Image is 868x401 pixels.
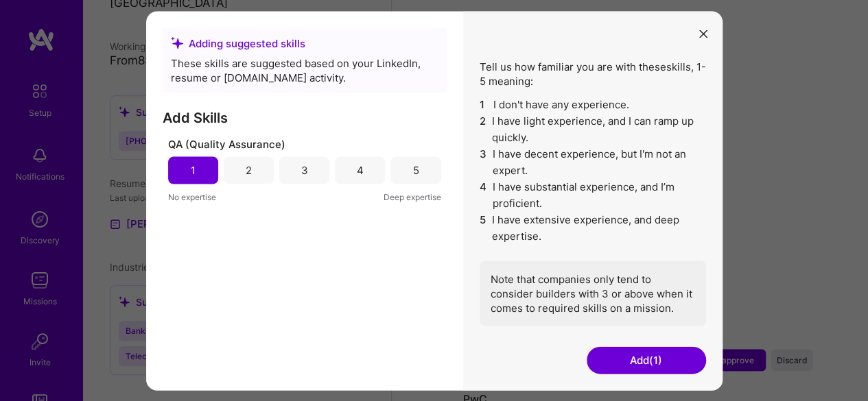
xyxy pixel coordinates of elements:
span: 1 [480,96,488,112]
li: I have substantial experience, and I’m proficient. [480,178,706,211]
span: 3 [480,145,487,178]
i: icon SuggestedTeams [171,37,183,49]
span: QA (Quality Assurance) [168,136,285,151]
div: 1 [191,163,196,178]
div: Adding suggested skills [171,36,438,50]
button: Add(1) [587,346,706,374]
h3: Add Skills [163,109,447,125]
span: No expertise [168,189,216,204]
div: Tell us how familiar you are with these skills , 1-5 meaning: [480,59,706,326]
div: 2 [246,163,252,178]
div: 3 [301,163,308,178]
div: modal [146,11,723,390]
span: 5 [480,211,487,244]
span: Deep expertise [384,189,441,204]
li: I don't have any experience. [480,96,706,112]
li: I have extensive experience, and deep expertise. [480,211,706,244]
div: Note that companies only tend to consider builders with 3 or above when it comes to required skil... [480,260,706,326]
span: 2 [480,112,487,145]
div: 5 [412,163,419,178]
li: I have decent experience, but I'm not an expert. [480,145,706,178]
div: 4 [357,163,364,178]
li: I have light experience, and I can ramp up quickly. [480,112,706,145]
div: These skills are suggested based on your LinkedIn, resume or [DOMAIN_NAME] activity. [171,56,438,84]
span: 4 [480,178,487,211]
i: icon Close [699,30,707,38]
